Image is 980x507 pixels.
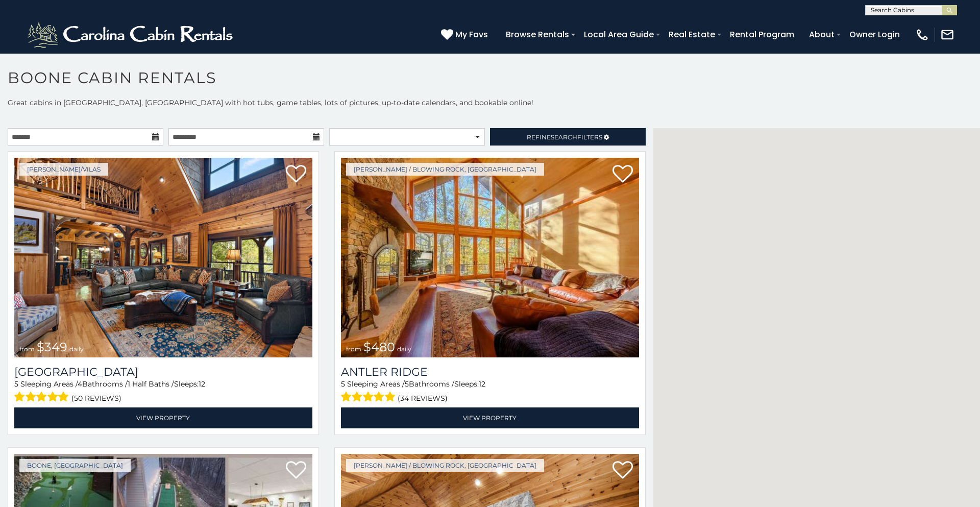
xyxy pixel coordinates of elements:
[341,158,639,357] img: 1714397585_thumbnail.jpeg
[579,26,659,43] a: Local Area Guide
[71,392,121,405] span: (50 reviews)
[341,379,639,405] div: Sleeping Areas / Bathrooms / Sleeps:
[441,28,491,41] a: My Favs
[405,379,409,389] span: 5
[69,345,84,353] span: daily
[14,158,312,357] a: from $349 daily
[19,459,131,472] a: Boone, [GEOGRAPHIC_DATA]
[346,345,361,353] span: from
[37,340,67,354] span: $349
[78,379,82,389] span: 4
[501,26,574,43] a: Browse Rentals
[14,379,18,389] span: 5
[199,379,205,389] span: 12
[479,379,485,389] span: 12
[286,460,306,481] a: Add to favorites
[612,164,633,185] a: Add to favorites
[490,128,646,146] a: RefineSearchFilters
[551,133,577,141] span: Search
[346,163,544,176] a: [PERSON_NAME] / Blowing Rock, [GEOGRAPHIC_DATA]
[844,26,905,43] a: Owner Login
[19,345,35,353] span: from
[612,460,633,481] a: Add to favorites
[363,340,395,354] span: $480
[398,392,448,405] span: (34 reviews)
[527,133,602,141] span: Refine Filters
[915,28,929,42] img: phone-regular-white.png
[14,365,312,379] a: [GEOGRAPHIC_DATA]
[26,19,237,50] img: White-1-2.png
[804,26,840,43] a: About
[19,163,108,176] a: [PERSON_NAME]/Vilas
[341,365,639,379] a: Antler Ridge
[664,26,720,43] a: Real Estate
[14,158,312,357] img: 1714398500_thumbnail.jpeg
[14,379,312,405] div: Sleeping Areas / Bathrooms / Sleeps:
[341,407,639,428] a: View Property
[341,379,345,389] span: 5
[455,28,488,41] span: My Favs
[940,28,954,42] img: mail-regular-white.png
[286,164,306,185] a: Add to favorites
[128,379,174,389] span: 1 Half Baths /
[341,158,639,357] a: from $480 daily
[346,459,544,472] a: [PERSON_NAME] / Blowing Rock, [GEOGRAPHIC_DATA]
[397,345,411,353] span: daily
[725,26,799,43] a: Rental Program
[14,365,312,379] h3: Diamond Creek Lodge
[14,407,312,428] a: View Property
